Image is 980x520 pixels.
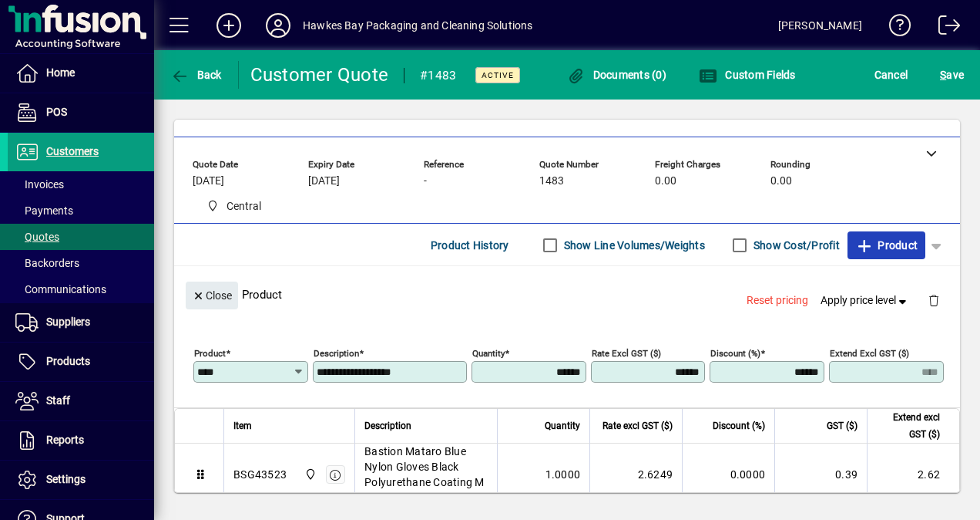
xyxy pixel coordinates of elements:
a: Backorders [8,250,154,276]
div: #1483 [420,63,456,88]
span: Rate excl GST ($) [602,417,673,434]
td: 0.0000 [682,444,774,506]
span: GST ($) [827,417,857,434]
app-page-header-button: Delete [915,293,952,307]
a: Communications [8,276,154,302]
span: Product History [431,233,509,258]
span: [DATE] [308,175,340,187]
button: Product [847,231,925,259]
span: Customers [46,145,99,157]
span: S [940,69,946,81]
span: Extend excl GST ($) [877,409,940,443]
div: BSG43523 [233,467,287,482]
span: Cancel [874,62,908,87]
span: Central [227,198,261,214]
span: Central [200,197,267,216]
a: Suppliers [8,303,154,342]
a: Logout [927,3,961,53]
a: Reports [8,421,154,460]
label: Show Line Volumes/Weights [561,238,705,253]
span: Backorders [15,257,79,269]
mat-label: Product [194,348,226,359]
button: Add [204,12,253,39]
button: Save [936,61,968,89]
span: Product [855,233,918,258]
a: Knowledge Base [878,3,911,53]
a: Staff [8,382,154,420]
span: - [424,175,427,187]
span: Reports [46,434,84,446]
a: Payments [8,198,154,224]
span: Home [46,66,75,79]
span: Suppliers [46,316,90,328]
span: Discount (%) [713,417,765,434]
button: Profile [253,12,303,39]
span: Staff [46,394,70,407]
span: [DATE] [193,175,224,187]
a: Products [8,343,154,381]
span: Documents (0) [566,69,666,81]
span: POS [46,106,67,118]
button: Documents (0) [562,61,670,89]
span: Settings [46,473,86,485]
span: Item [233,417,252,434]
span: 0.00 [655,175,676,187]
div: 2.6249 [599,467,673,482]
mat-label: Quantity [472,348,505,359]
mat-label: Extend excl GST ($) [830,348,909,359]
div: Hawkes Bay Packaging and Cleaning Solutions [303,13,533,38]
span: Central [300,466,318,483]
button: Delete [915,282,952,319]
mat-label: Discount (%) [710,348,760,359]
button: Apply price level [814,287,916,315]
span: Back [170,69,222,81]
span: ave [940,62,964,87]
span: Products [46,355,90,367]
span: Reset pricing [747,292,808,309]
app-page-header-button: Back [154,61,239,89]
span: Quantity [545,417,580,434]
span: Bastion Mataro Blue Nylon Gloves Black Polyurethane Coating M Size 8 [364,444,488,505]
span: Close [192,283,232,309]
button: Back [166,61,226,89]
td: 2.62 [867,444,959,506]
td: 0.39 [774,444,867,506]
mat-label: Description [314,348,359,359]
a: POS [8,93,154,132]
label: Show Cost/Profit [750,238,840,253]
button: Close [186,282,238,309]
span: Invoices [15,178,64,191]
app-page-header-button: Close [182,288,242,302]
button: Custom Fields [695,61,800,89]
mat-label: Rate excl GST ($) [592,348,661,359]
button: Cancel [871,61,912,89]
a: Quotes [8,224,154,250]
span: Quotes [15,231,59,243]
span: Communications [15,283,106,295]
a: Settings [8,461,154,499]
a: Home [8,54,154,93]
span: Payments [15,204,73,217]
span: 0.00 [770,175,792,187]
a: Invoices [8,171,154,198]
div: [PERSON_NAME] [778,13,862,38]
span: Custom Fields [699,69,796,81]
span: Apply price level [821,292,910,309]
span: Active [482,70,514,80]
button: Reset pricing [740,287,814,315]
span: 1.0000 [545,467,581,482]
span: 1483 [539,175,564,187]
div: Product [174,266,960,322]
div: Customer Quote [250,62,389,87]
span: Description [364,417,411,434]
button: Product History [425,231,515,259]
